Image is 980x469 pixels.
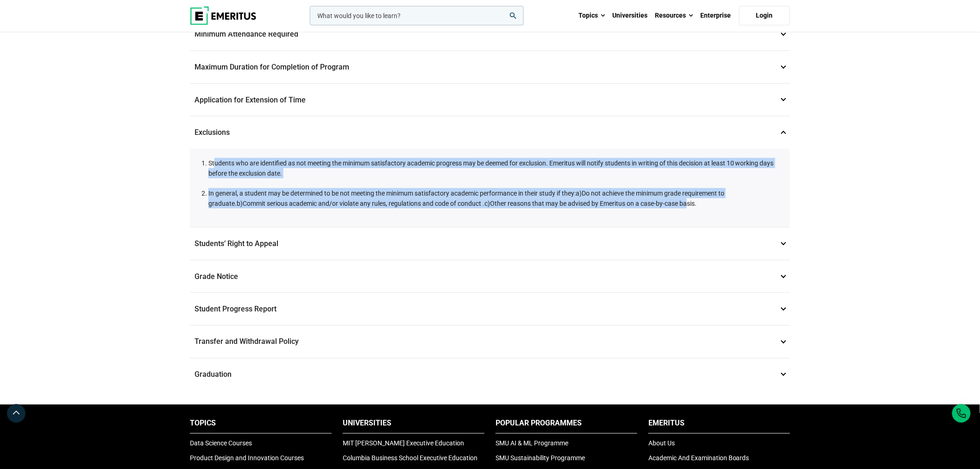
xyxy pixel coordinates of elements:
[484,200,697,207] span: c)Other reasons that may be advised by Emeritus on a case-by-case basis.
[496,440,568,447] a: SMU AI & ML Programme
[208,188,781,209] li: In general, a student may be determined to be not meeting the minimum satisfactory academic perfo...
[648,440,675,447] a: About Us
[208,158,781,179] li: Students who are identified as not meeting the minimum satisfactory academic progress may be deem...
[190,51,790,83] p: Maximum Duration for Completion of Program
[190,84,790,116] p: Application for Extension of Time
[190,440,252,447] a: Data Science Courses
[648,455,749,462] a: Academic And Examination Boards
[190,359,790,391] p: Graduation
[739,6,790,25] a: Login
[190,260,790,293] p: Grade Notice
[343,440,464,447] a: MIT [PERSON_NAME] Executive Education
[190,116,790,149] p: Exclusions
[190,326,790,358] p: Transfer and Withdrawal Policy
[208,190,724,207] span: a)Do not achieve the minimum grade requirement to graduate.
[496,455,585,462] a: SMU Sustainability Programme
[190,293,790,325] p: Student Progress Report
[190,455,304,462] a: Product Design and Innovation Courses
[343,455,477,462] a: Columbia Business School Executive Education
[190,228,790,260] p: Students’ Right to Appeal
[310,6,524,25] input: woocommerce-product-search-field-0
[237,200,484,207] span: b)Commit serious academic and/or violate any rules, regulations and code of conduct .
[190,18,790,51] p: Minimum Attendance Required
